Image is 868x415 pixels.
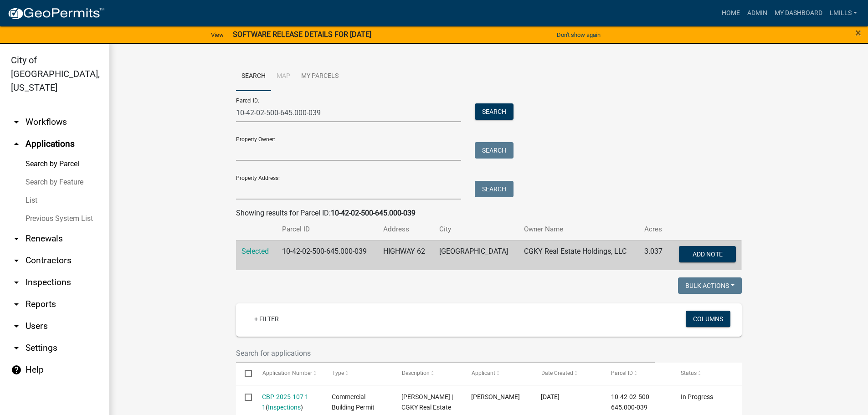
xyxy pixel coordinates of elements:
input: Search for applications [236,344,655,363]
datatable-header-cell: Select [236,363,253,384]
a: Search [236,62,271,91]
th: Parcel ID [277,219,378,240]
th: Address [378,219,434,240]
button: Add Note [679,246,736,262]
button: Search [475,103,514,120]
datatable-header-cell: Applicant [462,363,532,384]
a: Home [718,5,744,22]
i: arrow_drop_down [11,277,22,288]
button: Don't show again [553,27,604,42]
a: Selected [241,247,269,256]
span: × [855,26,861,39]
span: Timothy Cunningham [471,393,520,400]
span: Status [681,370,697,376]
i: arrow_drop_down [11,233,22,244]
i: arrow_drop_down [11,117,22,128]
datatable-header-cell: Type [323,363,393,384]
datatable-header-cell: Date Created [532,363,602,384]
datatable-header-cell: Application Number [253,363,323,384]
span: Applicant [471,370,495,376]
span: Type [332,370,344,376]
span: 10-42-02-500-645.000-039 [611,393,651,411]
a: My Parcels [296,62,344,91]
i: arrow_drop_down [11,343,22,354]
a: Admin [744,5,771,22]
i: arrow_drop_down [11,299,22,310]
a: lmills [826,5,861,22]
i: arrow_drop_down [11,255,22,266]
span: Add Note [693,250,723,257]
a: My Dashboard [771,5,826,22]
span: 10/01/2025 [541,393,560,400]
a: CBP-2025-107 1 1 [262,393,308,411]
a: + Filter [247,311,286,327]
strong: SOFTWARE RELEASE DETAILS FOR [DATE] [233,30,371,39]
a: View [207,27,227,42]
datatable-header-cell: Parcel ID [602,363,672,384]
div: ( ) [262,392,314,413]
th: City [434,219,519,240]
i: arrow_drop_up [11,138,22,149]
td: HIGHWAY 62 [378,240,434,270]
button: Search [475,142,514,159]
span: Description [401,370,429,376]
a: Inspections [268,404,301,411]
button: Close [855,27,861,38]
strong: 10-42-02-500-645.000-039 [331,209,416,217]
span: In Progress [681,393,713,400]
span: Commercial Building Permit [332,393,375,411]
td: 10-42-02-500-645.000-039 [277,240,378,270]
i: arrow_drop_down [11,321,22,332]
button: Columns [686,311,730,327]
td: [GEOGRAPHIC_DATA] [434,240,519,270]
span: Application Number [262,370,312,376]
datatable-header-cell: Status [672,363,741,384]
th: Acres [639,219,670,240]
span: Parcel ID [611,370,633,376]
span: Date Created [541,370,573,376]
th: Owner Name [519,219,639,240]
button: Bulk Actions [678,277,742,294]
div: Showing results for Parcel ID: [236,208,742,219]
button: Search [475,181,514,197]
td: CGKY Real Estate Holdings, LLC [519,240,639,270]
i: help [11,364,22,375]
datatable-header-cell: Description [393,363,462,384]
td: 3.037 [639,240,670,270]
